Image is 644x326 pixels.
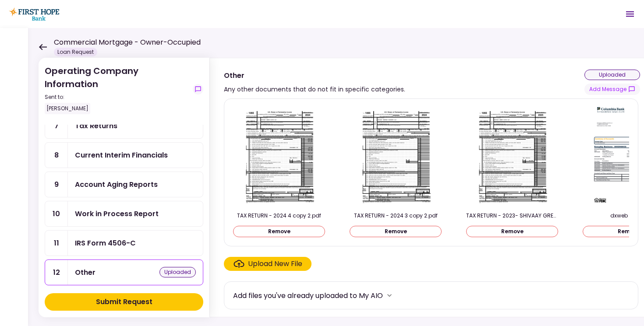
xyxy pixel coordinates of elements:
[96,297,152,307] div: Submit Request
[584,70,640,80] div: uploaded
[45,201,203,227] a: 10Work in Process Report
[75,150,168,161] div: Current Interim Financials
[45,172,203,197] a: 9Account Aging Reports
[75,179,158,190] div: Account Aging Reports
[193,84,203,95] button: show-messages
[233,212,325,220] div: TAX RETURN - 2024 4 copy 2.pdf
[383,289,396,302] button: more
[45,103,90,114] div: [PERSON_NAME]
[350,212,442,220] div: TAX RETURN - 2024 3 copy 2.pdf
[45,113,68,138] div: 7
[466,212,558,220] div: TAX RETURN - 2023- SHIVAAY GREEN OLIVE.pdf
[45,64,189,114] div: Operating Company Information
[224,257,311,271] span: Click here to upload the required document
[233,226,325,237] button: Remove
[75,120,117,131] div: Tax Returns
[224,84,405,95] div: Any other documents that do not fit in specific categories.
[233,290,383,301] div: Add files you've already uploaded to My AIO
[45,93,189,101] div: Sent to:
[224,70,405,81] div: Other
[45,260,68,285] div: 12
[350,226,442,237] button: Remove
[75,267,96,278] div: Other
[619,4,640,25] button: Open menu
[45,113,203,139] a: 7Tax Returns
[45,231,68,256] div: 11
[45,259,203,285] a: 12Otheruploaded
[584,84,640,95] button: show-messages
[45,293,203,311] button: Submit Request
[45,230,203,256] a: 11IRS Form 4506-C
[45,201,68,226] div: 10
[9,7,59,21] img: Partner icon
[45,142,203,168] a: 8Current Interim Financials
[54,37,201,48] h1: Commercial Mortgage - Owner-Occupied
[75,238,136,249] div: IRS Form 4506-C
[466,226,558,237] button: Remove
[45,143,68,168] div: 8
[75,208,159,219] div: Work in Process Report
[45,172,68,197] div: 9
[54,48,97,56] div: Loan Request
[248,259,302,269] div: Upload New File
[159,267,196,277] div: uploaded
